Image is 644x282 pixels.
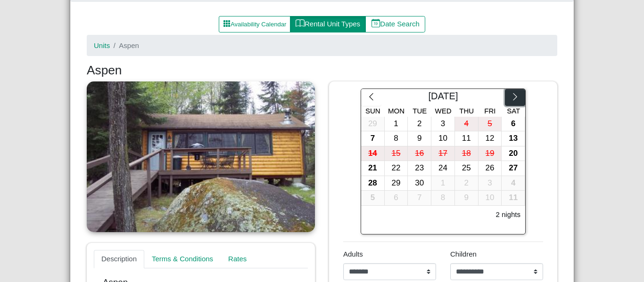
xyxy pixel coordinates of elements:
button: 11 [455,131,479,146]
button: 9 [408,131,431,146]
button: 13 [502,131,525,146]
div: 24 [431,161,454,176]
button: 23 [408,161,431,176]
div: 12 [479,131,502,146]
button: 25 [455,161,479,176]
button: 14 [361,146,385,161]
button: 6 [385,191,408,206]
button: 8 [431,191,455,206]
div: 29 [361,117,384,131]
button: 10 [479,191,502,206]
button: 26 [479,161,502,176]
span: Sat [507,107,520,115]
button: 17 [431,146,455,161]
button: bookRental Unit Types [290,16,366,33]
div: 6 [385,191,408,205]
div: 21 [361,161,384,176]
button: 21 [361,161,385,176]
div: 14 [361,146,384,161]
span: Tue [413,107,427,115]
button: 8 [385,131,408,146]
button: chevron left [361,89,381,106]
button: chevron right [505,89,525,106]
a: Rates [221,250,254,269]
span: Children [450,250,477,258]
svg: grid3x3 gap fill [223,20,231,27]
a: Units [94,41,110,49]
span: Adults [343,250,363,258]
span: Aspen [119,41,139,49]
div: 8 [431,191,454,205]
div: 8 [385,131,408,146]
div: 7 [408,191,431,205]
button: grid3x3 gap fillAvailability Calendar [219,16,290,33]
div: 5 [361,191,384,205]
button: 19 [479,146,502,161]
div: 1 [385,117,408,131]
span: Wed [435,107,452,115]
button: 10 [431,131,455,146]
button: 27 [502,161,525,176]
button: 12 [479,131,502,146]
div: 4 [455,117,478,131]
h3: Aspen [87,63,557,78]
button: 3 [431,117,455,132]
span: Sun [365,107,380,115]
span: Fri [484,107,495,115]
div: 22 [385,161,408,176]
div: 16 [408,146,431,161]
button: 3 [479,176,502,191]
button: 1 [431,176,455,191]
button: 18 [455,146,479,161]
button: 28 [361,176,385,191]
div: 1 [431,176,454,191]
h6: 2 nights [495,210,520,219]
svg: book [296,19,305,28]
div: 30 [408,176,431,191]
button: 6 [502,117,525,132]
a: Description [94,250,144,269]
button: 29 [361,117,385,132]
button: 22 [385,161,408,176]
div: 6 [502,117,525,131]
div: 9 [408,131,431,146]
div: 28 [361,176,384,191]
svg: chevron right [511,92,520,101]
button: 4 [502,176,525,191]
div: 2 [455,176,478,191]
div: 7 [361,131,384,146]
div: 13 [502,131,525,146]
button: 30 [408,176,431,191]
button: 24 [431,161,455,176]
div: 27 [502,161,525,176]
a: Terms & Conditions [144,250,221,269]
button: 7 [408,191,431,206]
button: 4 [455,117,479,132]
button: 1 [385,117,408,132]
button: 11 [502,191,525,206]
button: 20 [502,146,525,161]
div: 25 [455,161,478,176]
div: 23 [408,161,431,176]
svg: chevron left [367,92,376,101]
button: 7 [361,131,385,146]
button: 2 [408,117,431,132]
div: 26 [479,161,502,176]
button: 9 [455,191,479,206]
span: Thu [459,107,474,115]
div: [DATE] [381,89,505,106]
div: 10 [431,131,454,146]
button: 16 [408,146,431,161]
div: 5 [479,117,502,131]
button: 15 [385,146,408,161]
button: 29 [385,176,408,191]
svg: calendar date [372,19,380,28]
